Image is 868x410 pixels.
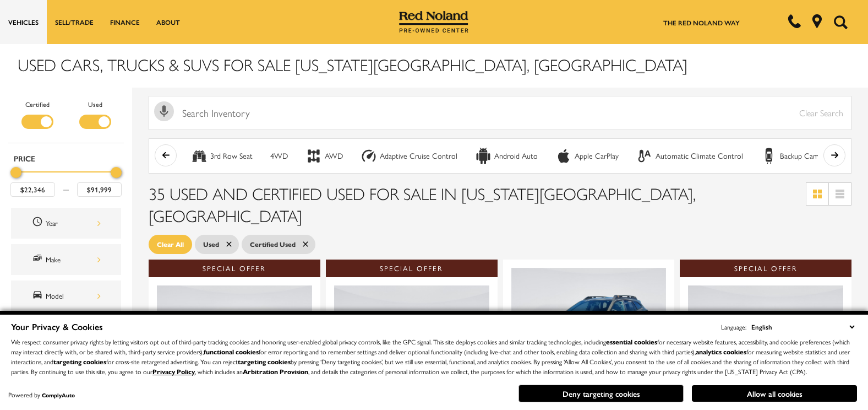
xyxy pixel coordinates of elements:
div: Year [46,217,101,229]
div: Price [10,163,122,197]
img: Red Noland Pre-Owned [399,11,468,33]
div: Special Offer [326,260,498,277]
div: Minimum Price [10,167,21,178]
div: Android Auto [475,148,492,164]
button: Open the search field [829,1,851,44]
div: Backup Camera [780,151,829,161]
h5: Price [14,153,118,163]
div: Language: [721,323,746,330]
a: Red Noland Pre-Owned [399,15,468,26]
div: Backup Camera [761,148,777,164]
div: Adaptive Cruise Control [361,148,377,164]
div: Powered by [8,391,75,398]
div: Apple CarPlay [575,151,619,161]
div: Maximum Price [111,167,122,178]
label: Used [88,99,102,110]
div: 3rd Row Seat [210,151,253,161]
input: Search Inventory [149,96,851,130]
button: AWDAWD [299,144,349,168]
input: Maximum [77,182,122,197]
span: Year [32,216,46,230]
div: Filter by Vehicle Type [8,99,124,143]
div: Android Auto [494,151,538,161]
select: Language Select [749,321,857,333]
div: 4WD [270,151,288,161]
button: scroll left [155,144,177,166]
img: 2021 BMW 2 Series 228i xDrive [157,285,312,402]
div: Automatic Climate Control [636,148,653,164]
p: We respect consumer privacy rights by letting visitors opt out of third-party tracking cookies an... [11,337,857,376]
strong: analytics cookies [696,347,746,357]
button: Deny targeting cookies [518,385,684,402]
button: Allow all cookies [692,385,857,402]
svg: Click to toggle on voice search [154,101,174,121]
span: Used [203,238,219,251]
a: The Red Noland Way [663,18,740,28]
button: Apple CarPlayApple CarPlay [549,144,625,168]
div: ModelModel [11,280,121,311]
strong: functional cookies [204,347,259,357]
img: 2020 Chevrolet Silverado 1500 LT Trail Boss [334,285,489,402]
a: Privacy Policy [152,366,195,376]
span: Model [32,289,46,303]
div: Model [46,290,101,302]
span: 35 Used and Certified Used for Sale in [US_STATE][GEOGRAPHIC_DATA], [GEOGRAPHIC_DATA] [149,181,696,227]
span: Your Privacy & Cookies [11,320,103,333]
span: Make [32,252,46,267]
div: YearYear [11,208,121,239]
span: Clear All [157,238,184,251]
div: MakeMake [11,244,121,275]
button: 3rd Row Seat3rd Row Seat [185,144,259,168]
strong: targeting cookies [53,357,106,366]
img: 2024 Subaru Outback Wilderness [511,268,667,384]
img: 2018 Toyota Tacoma TRD Off-Road [688,285,843,402]
div: Special Offer [149,260,320,277]
div: 3rd Row Seat [191,148,208,164]
strong: targeting cookies [238,357,291,366]
div: AWD [305,148,322,164]
button: Android AutoAndroid Auto [469,144,544,168]
button: Automatic Climate ControlAutomatic Climate Control [630,144,749,168]
div: Special Offer [680,260,851,277]
div: Apple CarPlay [555,148,572,164]
span: Certified Used [250,238,296,251]
button: Adaptive Cruise ControlAdaptive Cruise Control [354,144,463,168]
strong: essential cookies [606,337,657,347]
div: Make [46,253,101,266]
button: 4WD [264,144,294,168]
a: ComplyAuto [42,391,75,399]
label: Certified [25,99,50,110]
div: Automatic Climate Control [656,151,743,161]
input: Minimum [10,182,55,197]
button: Backup CameraBackup Camera [755,144,835,168]
strong: Arbitration Provision [243,366,308,376]
div: AWD [325,151,343,161]
button: scroll right [823,144,845,166]
div: Adaptive Cruise Control [380,151,457,161]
